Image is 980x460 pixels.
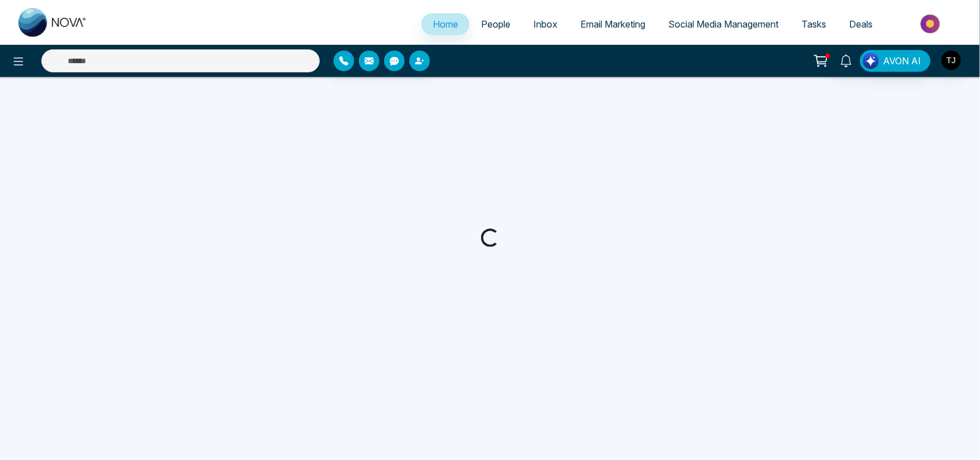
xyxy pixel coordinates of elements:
[657,13,790,35] a: Social Media Management
[522,13,569,35] a: Inbox
[580,18,645,30] span: Email Marketing
[421,13,470,35] a: Home
[481,18,510,30] span: People
[883,54,921,68] span: AVON AI
[569,13,657,35] a: Email Marketing
[790,13,838,35] a: Tasks
[668,18,778,30] span: Social Media Management
[860,50,931,72] button: AVON AI
[533,18,557,30] span: Inbox
[18,8,87,37] img: Nova CRM Logo
[863,53,879,69] img: Lead Flow
[433,18,458,30] span: Home
[849,18,873,30] span: Deals
[942,51,961,70] img: User Avatar
[890,11,973,37] img: Market-place.gif
[838,13,884,35] a: Deals
[470,13,522,35] a: People
[801,18,826,30] span: Tasks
